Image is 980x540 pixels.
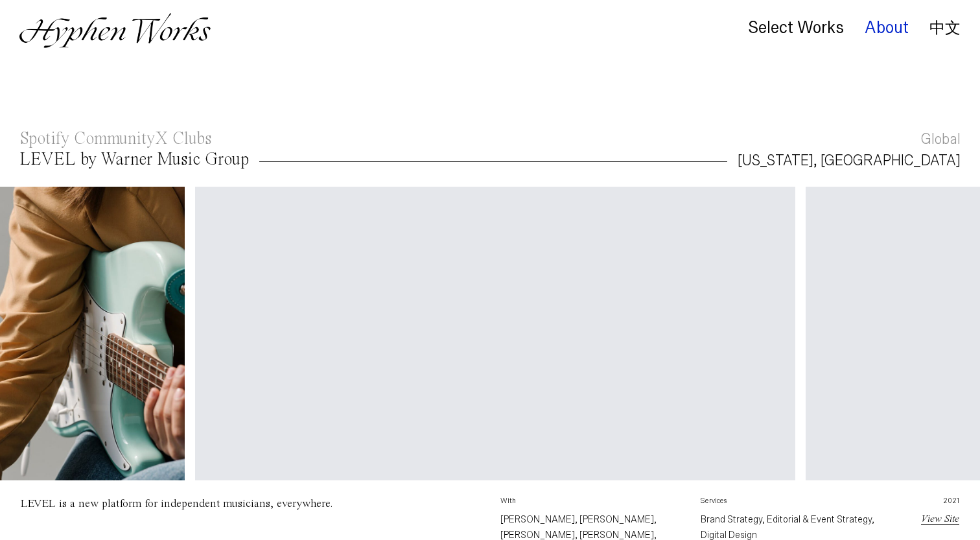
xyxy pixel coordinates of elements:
div: Spotify CommunityX Clubs [19,130,211,148]
img: Hyphen Works [19,13,211,48]
a: Select Works [748,21,844,36]
p: 2021 [901,496,959,511]
a: About [865,21,909,36]
div: Select Works [748,19,844,37]
div: Global [921,129,961,150]
p: Services [701,496,880,511]
div: LEVEL by Warner Music Group [19,151,249,169]
a: 中文 [929,21,961,35]
div: About [865,19,909,37]
p: With [500,496,680,511]
a: View Site [921,514,959,524]
div: [US_STATE], [GEOGRAPHIC_DATA] [738,150,961,171]
video: Your browser does not support the video tag. [195,187,795,487]
div: LEVEL is a new platform for independent musicians, everywhere. [21,498,332,510]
